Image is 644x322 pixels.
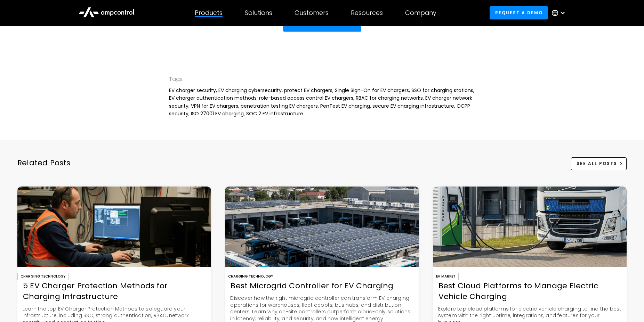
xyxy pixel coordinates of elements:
[490,6,548,19] a: Request a demo
[577,160,617,167] div: See All Posts
[433,273,459,280] div: EV Market
[195,9,223,17] div: Products
[295,9,329,17] div: Customers
[169,75,475,84] div: Tags:
[17,158,71,179] div: Related Posts
[225,281,419,291] div: Best Microgrid Controller for EV Charging
[571,157,627,170] a: See All Posts
[405,9,436,17] div: Company
[17,187,211,267] img: 5 EV Charger Protection Methods for Charging Infrastructure
[245,9,272,17] div: Solutions
[351,9,383,17] div: Resources
[433,187,627,267] img: Best Cloud Platforms to Manage Electric Vehicle Charging
[433,281,627,302] div: Best Cloud Platforms to Manage Electric Vehicle Charging
[17,273,69,280] div: Charging Technology
[169,86,475,118] div: EV charger security, EV charging cybersecurity, protect EV chargers, Single Sign-On for EV charge...
[17,281,211,302] div: 5 EV Charger Protection Methods for Charging Infrastructure
[225,187,419,267] img: Best Microgrid Controller for EV Charging
[225,273,276,280] div: Charging Technology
